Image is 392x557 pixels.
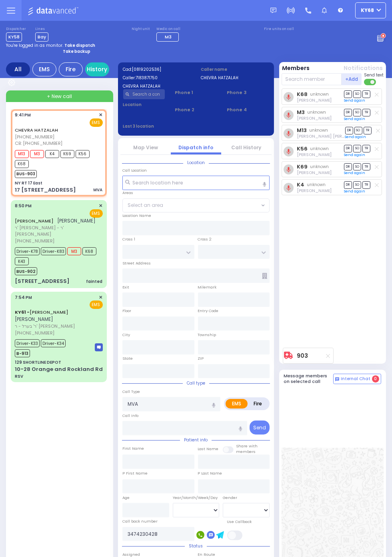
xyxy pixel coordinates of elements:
[122,168,147,173] label: Call Location
[344,170,365,175] a: Send again
[132,27,150,32] label: Night unit
[282,64,310,72] button: Members
[345,127,353,134] span: DR
[35,32,48,42] span: Bay
[180,437,212,443] span: Patient info
[223,495,237,501] label: Gender
[15,277,70,285] div: [STREET_ADDRESS]
[310,91,329,97] span: unknown
[15,309,68,315] a: [PERSON_NAME]
[175,89,217,96] span: Phone 1
[173,495,220,501] div: Year/Month/Week/Day
[282,73,342,85] input: Search member
[15,180,42,186] div: NY RT 17 East
[307,182,326,188] span: unknown
[364,78,377,86] label: Turn off text
[372,375,379,383] span: 0
[30,150,44,158] span: M3
[133,144,158,151] a: Map View
[85,62,109,76] a: History
[15,267,37,275] span: BUS-902
[362,109,370,116] span: TR
[76,150,90,158] span: K56
[15,170,37,178] span: BUS-903
[15,238,54,244] span: [PHONE_NUMBER]
[353,90,361,98] span: SO
[362,90,370,98] span: TR
[15,112,31,118] span: 9:41 PM
[355,2,386,18] button: ky68
[335,377,339,381] img: comment-alt.png
[15,330,54,336] span: [PHONE_NUMBER]
[99,202,103,209] span: ✕
[198,308,219,314] label: Entry Code
[353,181,361,189] span: SO
[15,323,100,330] span: ר' בערל - ר' [PERSON_NAME]
[15,359,61,365] div: 129 SHORTLINE DEPOT
[344,64,383,72] button: Notifications
[297,115,332,121] span: Chananya Indig
[15,186,76,194] div: 17 [STREET_ADDRESS]
[123,102,165,108] label: Location
[15,295,32,301] span: 7:54 PM
[123,123,196,129] label: Last 3 location
[123,66,191,72] label: Cad:
[179,144,214,151] a: Dispatch info
[344,116,365,121] a: Send again
[6,42,63,48] span: You're logged in as monitor.
[15,203,32,209] span: 8:50 PM
[353,163,361,171] span: SO
[15,224,100,238] span: ר' [PERSON_NAME] - ר' [PERSON_NAME]
[15,365,103,373] div: 10-28 Orange and Rockland Rd
[6,62,30,76] div: All
[132,66,162,72] span: [0819202536]
[122,190,133,196] label: Areas
[227,519,252,525] label: Use Callback
[264,27,294,32] label: Fire units on call
[122,285,129,290] label: Exit
[364,127,372,134] span: TR
[122,413,138,419] label: Call Info
[344,181,352,189] span: DR
[297,164,308,170] a: K69
[344,189,365,194] a: Send again
[15,140,62,146] span: CB: [PHONE_NUMBER]
[201,75,269,81] label: CHEVRA HATZALAH
[297,97,332,103] span: Isaac Herskovits
[297,133,368,139] span: Levy Friedman
[308,109,326,115] span: unknown
[297,152,332,158] span: Joel Wercberger
[156,27,181,32] label: Medic on call
[47,93,72,100] span: + New call
[198,446,219,452] label: Last Name
[15,339,40,347] span: Driver-K33
[63,48,90,54] strong: Take backup
[122,519,158,524] label: Call back number
[82,247,96,255] span: K68
[128,202,163,209] span: Select an area
[122,332,130,338] label: City
[198,285,217,290] label: Milemark
[342,73,362,85] button: +Add
[57,217,96,224] span: [PERSON_NAME]
[284,373,334,384] h5: Message members on selected call
[15,150,29,158] span: M13
[344,163,352,171] span: DR
[95,343,103,351] img: message-box.svg
[198,332,216,338] label: Township
[15,257,29,265] span: K43
[35,27,48,32] label: Lines
[122,236,135,242] label: Cross 1
[344,90,352,98] span: DR
[15,316,53,323] span: [PERSON_NAME]
[136,75,158,81] span: 7183871750
[67,247,81,255] span: M3
[297,91,308,97] a: K68
[344,145,352,152] span: DR
[297,146,308,152] a: K56
[122,260,151,266] label: Street Address
[198,471,222,476] label: P Last Name
[15,247,40,255] span: Driver-K78
[15,309,30,315] span: KY61 -
[341,376,370,382] span: Internal Chat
